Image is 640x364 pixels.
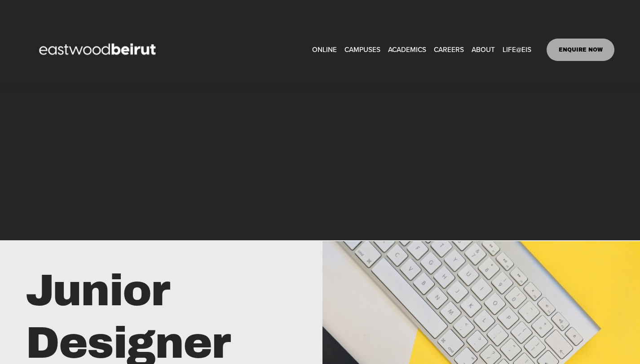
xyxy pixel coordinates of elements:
span: CAMPUSES [344,43,380,56]
a: folder dropdown [344,43,380,56]
a: folder dropdown [472,43,495,56]
span: ACADEMICS [388,43,426,56]
a: folder dropdown [388,43,426,56]
a: CAREERS [434,43,464,56]
a: ENQUIRE NOW [547,39,614,61]
span: LIFE@EIS [503,43,531,56]
span: ABOUT [472,43,495,56]
img: EastwoodIS Global Site [26,27,172,73]
a: folder dropdown [503,43,531,56]
a: ONLINE [312,43,337,56]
